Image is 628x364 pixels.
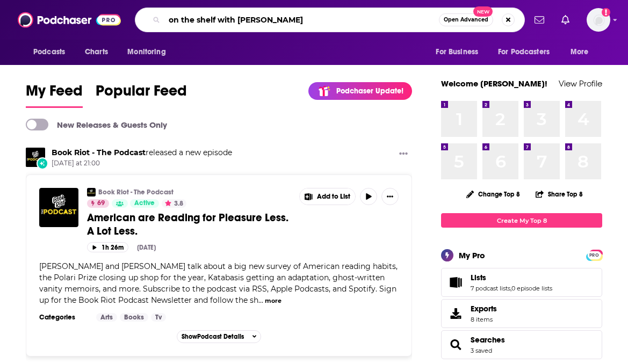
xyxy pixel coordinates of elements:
[96,82,187,108] a: Popular Feed
[97,198,105,209] span: 69
[52,148,146,157] a: Book Riot - The Podcast
[471,304,497,314] span: Exports
[563,42,602,62] button: open menu
[52,159,232,168] span: [DATE] at 21:00
[571,45,589,60] span: More
[460,187,526,201] button: Change Top 8
[258,295,263,305] span: ...
[162,199,186,208] button: 3.8
[510,285,511,292] span: ,
[336,86,403,96] p: Podchaser Update!
[177,330,262,343] button: ShowPodcast Details
[559,78,602,89] a: View Profile
[473,6,493,17] span: New
[530,11,548,29] a: Show notifications dropdown
[557,11,574,29] a: Show notifications dropdown
[445,275,466,290] a: Lists
[511,285,552,292] a: 0 episode lists
[26,119,167,130] a: New Releases & Guests Only
[120,42,179,62] button: open menu
[39,313,88,322] h3: Categories
[151,313,166,322] a: Tv
[491,42,565,62] button: open menu
[26,82,83,108] a: My Feed
[395,148,412,161] button: Show More Button
[85,45,108,60] span: Charts
[39,188,78,227] img: American are Reading for Pleasure Less. A Lot Less.
[471,285,510,292] a: 7 podcast lists
[96,313,117,322] a: Arts
[471,273,552,282] a: Lists
[87,199,109,208] a: 69
[87,211,291,238] a: American are Reading for Pleasure Less. A Lot Less.
[444,17,488,23] span: Open Advanced
[98,188,174,196] a: Book Riot - The Podcast
[445,306,466,321] span: Exports
[87,242,128,252] button: 1h 26m
[436,45,478,60] span: For Business
[130,199,159,208] a: Active
[87,188,96,196] img: Book Riot - The Podcast
[164,11,439,28] input: Search podcasts, credits, & more...
[381,188,399,205] button: Show More Button
[317,193,350,201] span: Add to List
[135,8,525,32] div: Search podcasts, credits, & more...
[26,42,79,62] button: open menu
[33,45,65,60] span: Podcasts
[441,213,602,228] a: Create My Top 8
[127,45,165,60] span: Monitoring
[428,42,492,62] button: open menu
[182,333,244,340] span: Show Podcast Details
[587,8,610,32] span: Logged in as kkneafsey
[441,78,547,89] a: Welcome [PERSON_NAME]!
[441,268,602,297] span: Lists
[471,347,492,354] a: 3 saved
[96,82,187,106] span: Popular Feed
[39,261,398,305] span: [PERSON_NAME] and [PERSON_NAME] talk about a big new survey of American reading habits, the Polar...
[587,8,610,32] button: Show profile menu
[26,82,83,106] span: My Feed
[471,273,486,282] span: Lists
[471,316,497,323] span: 8 items
[137,244,156,251] div: [DATE]
[445,337,466,352] a: Searches
[459,250,485,260] div: My Pro
[441,330,602,359] span: Searches
[588,251,601,259] span: PRO
[265,296,281,305] button: more
[52,148,232,158] h3: released a new episode
[300,188,356,205] button: Show More Button
[441,299,602,328] a: Exports
[18,10,121,30] img: Podchaser - Follow, Share and Rate Podcasts
[471,335,505,345] a: Searches
[37,157,48,169] div: New Episode
[588,251,601,259] a: PRO
[602,8,610,17] svg: Add a profile image
[78,42,114,62] a: Charts
[535,184,583,205] button: Share Top 8
[498,45,550,60] span: For Podcasters
[87,211,288,238] span: American are Reading for Pleasure Less. A Lot Less.
[134,198,155,209] span: Active
[120,313,148,322] a: Books
[587,8,610,32] img: User Profile
[439,13,493,26] button: Open AdvancedNew
[26,148,45,167] img: Book Riot - The Podcast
